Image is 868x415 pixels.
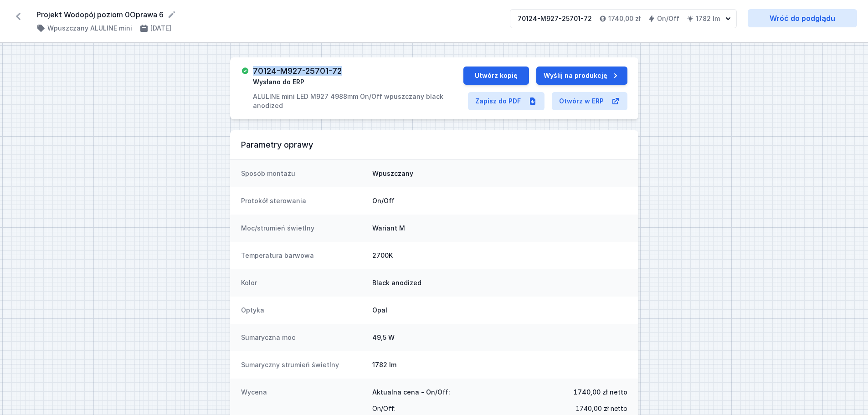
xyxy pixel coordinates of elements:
[372,402,395,415] span: On/Off :
[552,92,627,110] a: Otwórz w ERP
[241,278,365,287] dt: Kolor
[510,9,737,28] button: 70124-M927-25701-721740,00 złOn/Off1782 lm
[372,224,627,233] dd: Wariant M
[167,10,176,19] button: Edytuj nazwę projektu
[468,92,544,110] a: Zapisz do PDF
[372,251,627,260] dd: 2700K
[574,388,627,397] span: 1740,00 zł netto
[696,14,720,23] h4: 1782 lm
[241,224,365,233] dt: Moc/strumień świetlny
[241,388,365,415] dt: Wycena
[241,251,365,260] dt: Temperatura barwowa
[47,24,132,33] h4: Wpuszczany ALULINE mini
[372,169,627,178] dd: Wpuszczany
[241,360,365,369] dt: Sumaryczny strumień świetlny
[372,333,627,342] dd: 49,5 W
[150,24,171,33] h4: [DATE]
[518,14,592,23] div: 70124-M927-25701-72
[253,92,463,110] p: ALULINE mini LED M927 4988mm On/Off wpuszczany black anodized
[372,196,627,205] dd: On/Off
[241,169,365,178] dt: Sposób montażu
[253,77,304,87] span: Wysłano do ERP
[463,67,529,85] button: Utwórz kopię
[536,67,627,85] button: Wyślij na produkcję
[241,139,627,150] h3: Parametry oprawy
[372,278,627,287] dd: Black anodized
[748,9,857,27] a: Wróć do podglądu
[608,14,641,23] h4: 1740,00 zł
[36,9,499,20] form: Projekt Wodopój poziom 0Oprawa 6
[372,360,627,369] dd: 1782 lm
[372,388,450,397] span: Aktualna cena - On/Off:
[657,14,679,23] h4: On/Off
[241,333,365,342] dt: Sumaryczna moc
[372,306,627,315] dd: Opal
[575,402,627,415] span: 1740,00 zł netto
[241,196,365,205] dt: Protokół sterowania
[253,67,342,76] h3: 70124-M927-25701-72
[241,306,365,315] dt: Optyka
